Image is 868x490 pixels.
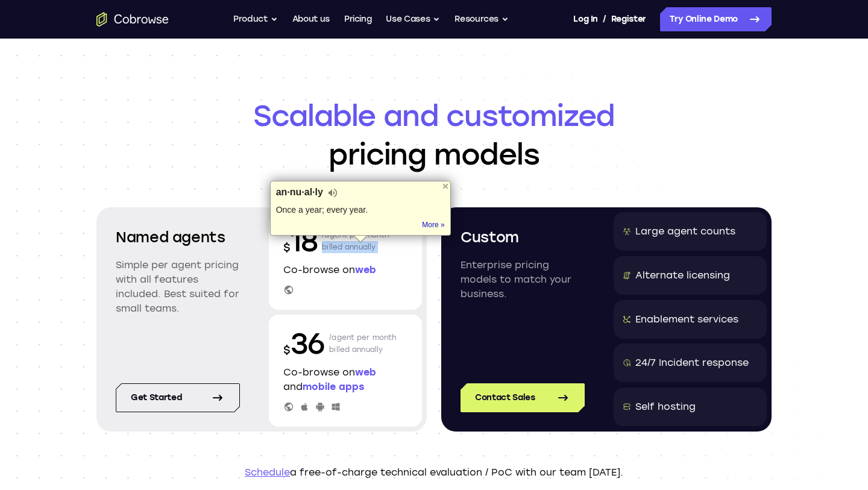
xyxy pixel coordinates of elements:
button: Resources [454,7,509,31]
a: Pricing [344,7,372,31]
p: /agent per month billed annually [322,222,389,260]
h1: pricing models [96,96,772,174]
div: 24/7 Incident response [635,356,749,370]
div: Large agent counts [635,224,735,239]
p: 18 [283,222,317,260]
span: $ [283,344,291,357]
a: Log In [573,7,597,31]
span: web [355,366,376,378]
a: Go to the home page [96,12,169,27]
button: Use Cases [386,7,440,31]
div: Enablement services [635,312,738,327]
span: Scalable and customized [96,96,772,135]
span: $ [283,241,291,254]
p: Co-browse on and [283,365,407,394]
a: About us [292,7,330,31]
div: Alternate licensing [635,268,730,283]
p: /agent per month billed annually [329,324,397,363]
a: Register [611,7,646,31]
button: Product [233,7,278,31]
span: mobile apps [303,381,364,392]
p: 36 [283,324,324,363]
h2: Named agents [116,227,240,248]
span: web [355,264,376,275]
p: Enterprise pricing models to match your business. [461,258,585,301]
p: a free-of-charge technical evaluation / PoC with our team [DATE]. [96,465,772,480]
a: Try Online Demo [660,7,772,31]
div: Self hosting [635,400,696,414]
a: Get started [116,383,240,412]
h2: Custom [461,227,585,248]
p: Co-browse on [283,263,407,277]
a: Contact Sales [461,383,585,412]
p: Simple per agent pricing with all features included. Best suited for small teams. [116,258,240,316]
span: / [603,12,606,27]
a: Schedule [245,466,290,478]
